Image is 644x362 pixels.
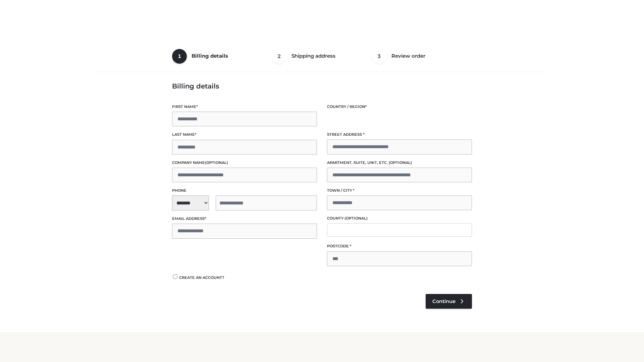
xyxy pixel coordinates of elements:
[172,187,317,194] label: Phone
[172,131,317,138] label: Last name
[327,131,472,138] label: Street address
[172,82,472,90] h3: Billing details
[172,275,178,279] input: Create an account?
[172,216,317,222] label: Email address
[172,104,317,110] label: First name
[205,160,228,165] span: (optional)
[432,298,455,304] span: Continue
[327,243,472,249] label: Postcode
[389,160,412,165] span: (optional)
[327,104,472,110] label: Country / Region
[179,275,224,280] span: Create an account?
[426,294,472,309] a: Continue
[327,160,472,166] label: Apartment, suite, unit, etc.
[344,216,368,221] span: (optional)
[172,160,317,166] label: Company name
[327,215,472,222] label: County
[327,187,472,194] label: Town / City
